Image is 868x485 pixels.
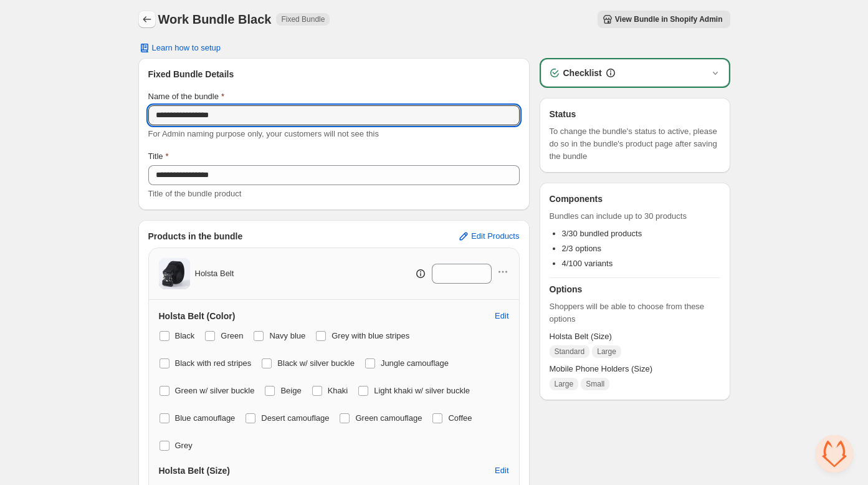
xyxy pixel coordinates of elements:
h3: Holsta Belt (Size) [159,464,230,477]
span: 4/100 variants [562,259,613,268]
span: Khaki [328,386,348,395]
h1: Work Bundle Black [158,12,272,27]
span: Green w/ silver buckle [175,386,255,395]
span: Navy blue [269,331,305,340]
h3: Components [550,193,603,205]
h3: Checklist [563,67,602,79]
span: Coffee [448,413,472,423]
span: Edit [495,466,508,476]
label: Name of the bundle [148,90,225,103]
span: View Bundle in Shopify Admin [615,14,723,24]
label: Title [148,150,169,163]
span: Black [175,331,195,340]
span: Desert camouflage [261,413,329,423]
span: Black w/ silver buckle [277,358,355,368]
button: View Bundle in Shopify Admin [598,11,730,28]
span: Large [555,379,574,389]
button: Back [138,11,156,28]
span: Black with red stripes [175,358,252,368]
span: Title of the bundle product [148,189,242,198]
span: Standard [555,347,585,357]
div: Open chat [816,435,853,473]
span: Fixed Bundle [281,14,325,24]
h3: Holsta Belt (Color) [159,310,236,322]
span: Green camouflage [355,413,422,423]
span: Beige [280,386,301,395]
button: Edit [487,306,516,326]
span: Holsta Belt (Size) [550,330,720,343]
span: Small [586,379,604,389]
span: Learn how to setup [152,43,221,53]
span: Grey with blue stripes [331,331,409,340]
span: Jungle camouflage [381,358,449,368]
h3: Products in the bundle [148,230,243,242]
span: Mobile Phone Holders (Size) [550,363,720,375]
img: Holsta Belt [159,258,190,289]
h3: Options [550,283,720,295]
span: 3/30 bundled products [562,229,642,238]
span: Grey [175,441,193,450]
span: Light khaki w/ silver buckle [374,386,470,395]
span: Edit Products [471,231,519,241]
button: Edit [487,461,516,481]
span: For Admin naming purpose only, your customers will not see this [148,129,379,138]
button: Edit Products [450,226,527,246]
span: Shoppers will be able to choose from these options [550,300,720,325]
span: 2/3 options [562,244,602,253]
span: Large [597,347,616,357]
h3: Fixed Bundle Details [148,68,520,80]
h3: Status [550,108,720,120]
span: To change the bundle's status to active, please do so in the bundle's product page after saving t... [550,125,720,163]
span: Edit [495,311,508,321]
span: Green [221,331,243,340]
span: Bundles can include up to 30 products [550,210,720,223]
span: Blue camouflage [175,413,236,423]
button: Learn how to setup [131,39,229,57]
span: Holsta Belt [195,267,234,280]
